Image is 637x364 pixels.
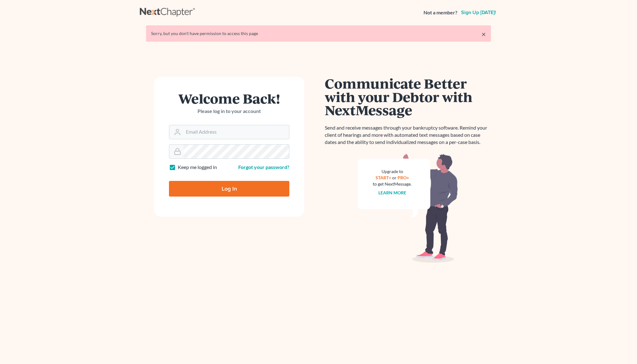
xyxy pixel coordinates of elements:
[378,190,406,195] a: Learn more
[238,164,289,170] a: Forgot your password?
[424,9,457,16] strong: Not a member?
[169,92,289,105] h1: Welcome Back!
[325,77,491,117] h1: Communicate Better with your Debtor with NextMessage
[169,108,289,115] p: Please log in to your account
[325,124,491,146] p: Send and receive messages through your bankruptcy software. Remind your client of hearings and mo...
[373,181,412,187] div: to get NextMessage.
[482,30,486,38] a: ×
[373,168,412,175] div: Upgrade to
[178,164,217,171] label: Keep me logged in
[397,175,409,180] a: PRO+
[376,175,391,180] a: START+
[183,125,289,139] input: Email Address
[460,10,497,15] a: Sign up [DATE]!
[392,175,397,180] span: or
[151,30,486,37] div: Sorry, but you don't have permission to access this page
[358,153,458,263] img: nextmessage_bg-59042aed3d76b12b5cd301f8e5b87938c9018125f34e5fa2b7a6b67550977c72.svg
[169,181,289,197] input: Log In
